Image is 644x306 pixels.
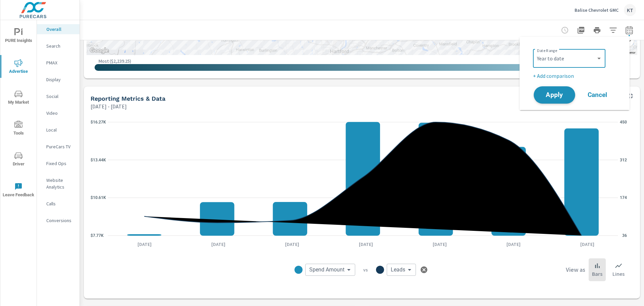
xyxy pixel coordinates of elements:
[37,215,79,225] div: Conversions
[46,200,74,207] p: Calls
[623,23,636,37] button: Select Date Range
[576,241,599,248] p: [DATE]
[574,23,588,37] button: "Export Report to PDF"
[37,74,79,85] div: Display
[46,160,74,167] p: Fixed Ops
[620,195,627,200] text: 174
[620,158,627,162] text: 312
[387,264,416,276] div: Leads
[37,142,79,152] div: PureCars TV
[91,195,106,200] text: $10.61K
[46,26,74,33] p: Overall
[91,95,165,102] h5: Reporting Metrics & Data
[99,58,131,64] p: Most ( $2,239.25 )
[46,126,74,133] p: Local
[541,92,568,98] span: Apply
[37,91,79,101] div: Social
[309,266,344,273] span: Spend Amount
[37,58,79,68] div: PMAX
[566,266,585,273] h6: View as
[37,199,79,209] div: Calls
[355,267,376,273] p: vs
[624,4,636,16] div: KT
[46,110,74,116] p: Video
[584,92,611,98] span: Cancel
[37,41,79,51] div: Search
[37,125,79,135] div: Local
[91,102,127,110] p: [DATE] - [DATE]
[37,175,79,192] div: Website Analytics
[428,241,451,248] p: [DATE]
[280,241,304,248] p: [DATE]
[502,241,525,248] p: [DATE]
[2,90,35,106] span: My Market
[46,177,74,190] p: Website Analytics
[592,270,602,278] p: Bars
[2,28,35,45] span: PURE Insights
[391,266,405,273] span: Leads
[620,120,627,124] text: 450
[91,158,106,162] text: $13.44K
[46,143,74,150] p: PureCars TV
[91,120,106,124] text: $16.27K
[590,23,604,37] button: Print Report
[46,93,74,100] p: Social
[625,91,636,101] button: Minimize Widget
[91,233,104,238] text: $7.77K
[46,43,74,49] p: Search
[575,7,619,13] p: Balise Chevrolet GMC
[2,59,35,75] span: Advertise
[2,121,35,137] span: Tools
[534,86,575,104] button: Apply
[2,152,35,168] span: Driver
[37,158,79,168] div: Fixed Ops
[133,241,156,248] p: [DATE]
[2,183,35,199] span: Leave Feedback
[577,87,618,103] button: Cancel
[354,241,378,248] p: [DATE]
[622,233,627,238] text: 36
[46,217,74,224] p: Conversions
[46,76,74,83] p: Display
[88,46,110,55] img: Google
[0,20,37,205] div: nav menu
[305,264,355,276] div: Spend Amount
[37,24,79,34] div: Overall
[612,270,625,278] p: Lines
[46,59,74,66] p: PMAX
[37,108,79,118] div: Video
[88,46,110,55] a: Open this area in Google Maps (opens a new window)
[207,241,230,248] p: [DATE]
[533,72,619,80] p: + Add comparison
